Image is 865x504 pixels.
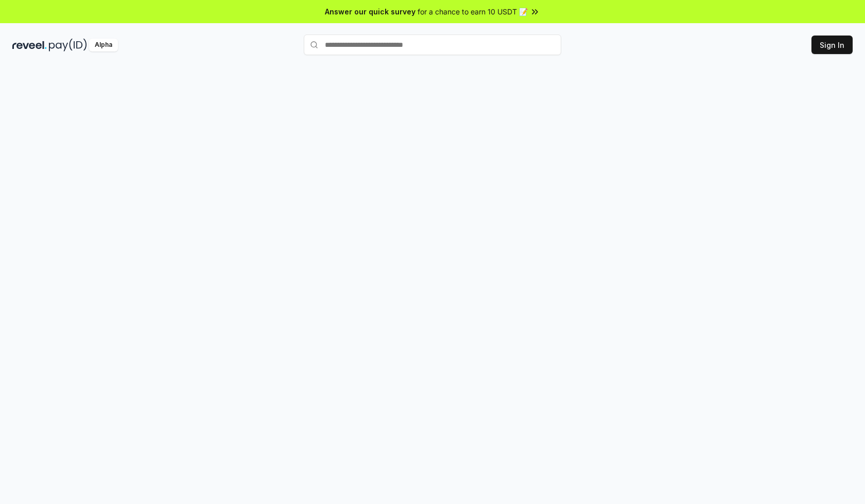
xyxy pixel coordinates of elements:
[89,39,118,51] div: Alpha
[811,36,853,54] button: Sign In
[418,6,528,17] span: for a chance to earn 10 USDT 📝
[325,6,416,17] span: Answer our quick survey
[12,39,47,51] img: reveel_dark
[49,39,87,51] img: pay_id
